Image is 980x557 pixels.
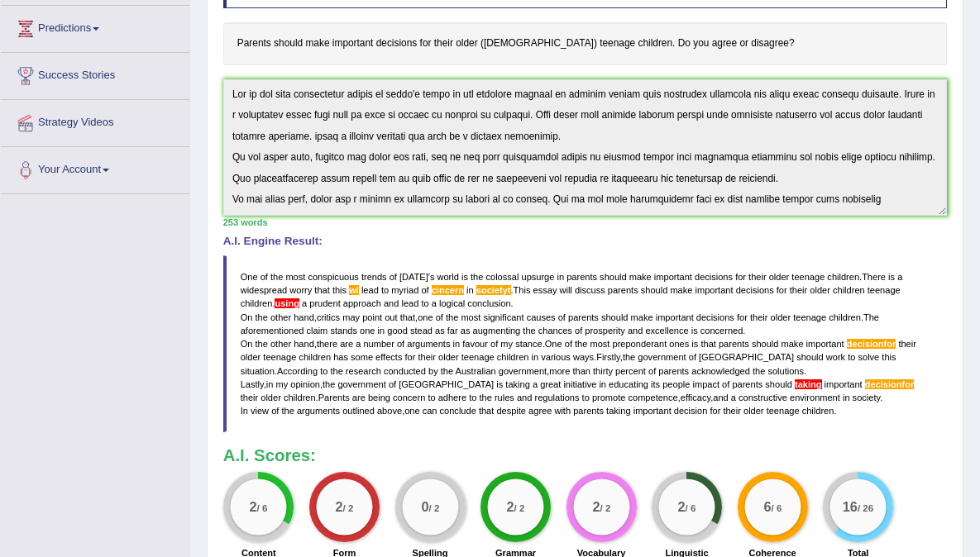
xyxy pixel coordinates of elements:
span: the [270,272,283,282]
span: upsurge [521,272,554,282]
span: solve [858,352,879,362]
span: to [848,352,855,362]
span: to [428,393,435,402]
span: in [843,393,850,402]
span: this [332,285,347,295]
span: the [330,366,342,376]
span: agree [528,406,552,416]
span: children [284,393,316,402]
span: The [863,312,879,322]
span: in [466,285,474,295]
span: most [461,312,480,322]
span: teenage [263,352,296,362]
span: [DATE] [399,272,428,282]
span: outlined [342,406,375,416]
big: 2 [507,500,514,515]
span: worry [289,285,312,295]
span: hand [294,339,314,349]
span: some [351,352,373,362]
span: out [385,312,397,322]
span: constructive [739,393,787,402]
span: other [270,312,291,322]
span: of [558,312,566,322]
span: is [496,379,503,389]
small: / 2 [600,503,610,514]
span: one [360,326,375,336]
span: their [241,393,259,402]
span: the [256,312,268,322]
big: 0 [421,500,428,515]
span: that [700,339,715,349]
span: with [554,406,571,416]
span: my [500,339,513,349]
span: lead [401,298,418,308]
span: important [696,285,734,295]
span: older [769,272,790,282]
span: as [435,326,445,336]
span: prudent [309,298,340,308]
span: Parents [318,393,350,402]
span: situation [241,366,275,376]
span: this [882,352,896,362]
span: important [825,379,863,389]
span: colossal [485,272,519,282]
span: of [689,352,696,362]
span: parents [658,366,689,376]
span: myriad [391,285,418,295]
span: despite [496,406,526,416]
span: important [654,272,692,282]
span: for [737,312,748,322]
span: aforementioned [241,326,304,336]
span: arguments [297,406,340,416]
span: claim [307,326,328,336]
span: in [453,339,461,349]
span: decisions [736,285,774,295]
span: a [432,298,437,308]
blockquote: ' . . . . , , . . , . . , . , . , , . , , . , . [223,255,948,433]
span: a [897,272,902,282]
span: in [266,379,274,389]
span: the [281,406,294,416]
span: my [276,379,289,389]
span: Possible spelling mistake found. (did you mean: WI) [349,285,359,295]
span: ways [573,352,594,362]
span: and [517,393,532,402]
span: the [441,366,453,376]
span: parents [566,272,597,282]
span: important [633,406,672,416]
a: Your Account [1,147,189,188]
span: adhere [438,393,466,402]
span: decision [674,406,708,416]
span: widespread [241,285,288,295]
span: to [469,393,476,402]
span: In [241,406,248,416]
span: their [723,406,741,416]
span: for [777,285,787,295]
span: should [765,379,792,389]
span: the [471,272,483,282]
span: of [421,285,428,295]
span: make [782,339,804,349]
span: environment [790,393,840,402]
span: are [352,393,366,402]
span: and [384,298,399,308]
span: work [826,352,845,362]
span: their [750,312,768,322]
span: critics [317,312,340,322]
span: On [241,312,253,322]
span: government [638,352,686,362]
span: make [670,285,692,295]
span: older [438,352,459,362]
span: important [656,312,694,322]
span: taking [606,406,630,416]
span: Possible spelling mistake found. (did you mean: concern) [432,285,464,295]
span: There [862,272,886,282]
span: stead [410,326,433,336]
span: teenage [767,406,800,416]
span: may [342,312,360,322]
span: One [241,272,258,282]
span: of [575,326,582,336]
span: Possible spelling mistake found. (did you mean: society) [476,285,511,295]
span: This sentence does not start with an uppercase letter. (did you mean: Using) [275,298,299,308]
span: Possible spelling mistake found. (did you mean: decision for) [847,339,896,349]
